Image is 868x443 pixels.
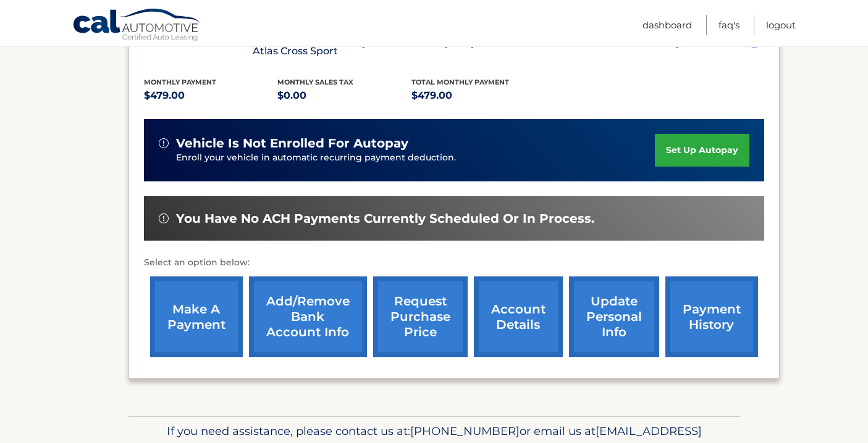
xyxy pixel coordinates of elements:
p: Enroll your vehicle in automatic recurring payment deduction. [176,151,655,165]
a: make a payment [150,276,243,357]
span: Monthly Payment [144,78,216,86]
p: Select an option below: [144,255,764,270]
span: Monthly sales Tax [277,78,353,86]
img: alert-white.svg [159,213,169,223]
span: Total Monthly Payment [411,78,509,86]
p: $479.00 [144,87,278,104]
span: [PHONE_NUMBER] [410,424,520,438]
a: Cal Automotive [72,8,202,44]
a: Logout [766,15,796,35]
a: Dashboard [643,15,692,35]
a: payment history [665,276,758,357]
p: $0.00 [277,87,411,104]
a: request purchase price [373,276,468,357]
a: FAQ's [718,15,739,35]
a: account details [474,276,563,357]
a: set up autopay [655,134,749,167]
p: $479.00 [411,87,546,104]
span: You have no ACH payments currently scheduled or in process. [176,211,594,226]
span: vehicle is not enrolled for autopay [176,136,408,151]
img: alert-white.svg [159,138,169,148]
a: update personal info [569,276,659,357]
a: Add/Remove bank account info [249,276,367,357]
